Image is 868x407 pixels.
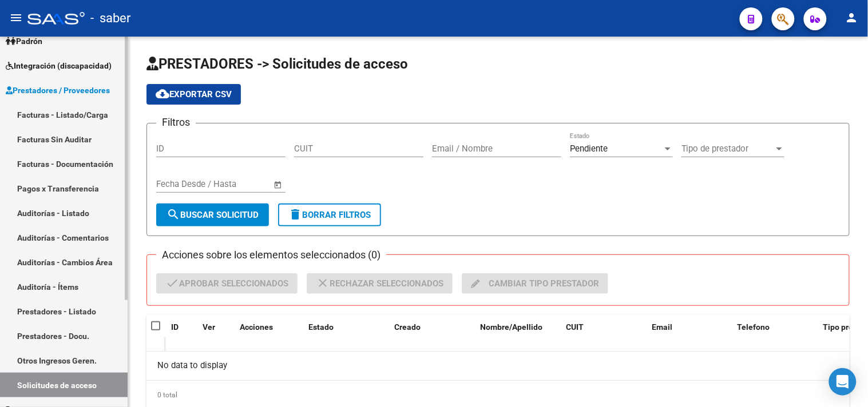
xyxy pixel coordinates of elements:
[394,322,421,332] span: Creado
[167,315,198,353] datatable-header-cell: ID
[171,322,179,332] span: ID
[480,322,542,332] span: Nombre/Apellido
[288,208,302,221] mat-icon: delete
[204,179,259,189] input: End date
[90,6,130,31] span: - saber
[733,315,819,353] datatable-header-cell: Telefono
[146,84,241,105] button: Exportar CSV
[304,315,390,353] datatable-header-cell: Estado
[471,273,599,294] span: Cambiar tipo prestador
[561,315,647,353] datatable-header-cell: CUIT
[681,143,774,154] span: Tipo de prestador
[9,11,23,25] mat-icon: menu
[462,273,608,294] button: Cambiar tipo prestador
[845,11,859,25] mat-icon: person
[278,203,381,226] button: Borrar Filtros
[165,276,179,290] mat-icon: check
[240,322,273,332] span: Acciones
[652,322,672,332] span: Email
[156,247,386,263] h3: Acciones sobre los elementos seleccionados (0)
[475,315,561,353] datatable-header-cell: Nombre/Apellido
[316,273,443,294] span: Rechazar seleccionados
[570,143,608,154] span: Pendiente
[829,368,857,396] div: Open Intercom Messenger
[156,87,169,101] mat-icon: cloud_download
[235,315,304,353] datatable-header-cell: Acciones
[6,35,42,47] span: Padrón
[738,322,770,332] span: Telefono
[156,114,196,130] h3: Filtros
[6,59,112,72] span: Integración (discapacidad)
[156,179,193,189] input: Start date
[288,210,371,220] span: Borrar Filtros
[156,203,269,226] button: Buscar solicitud
[146,352,850,380] div: No data to display
[156,89,232,99] span: Exportar CSV
[203,322,215,332] span: Ver
[167,208,180,221] mat-icon: search
[308,322,334,332] span: Estado
[316,276,330,290] mat-icon: close
[146,56,408,72] span: PRESTADORES -> Solicitudes de acceso
[566,322,584,332] span: CUIT
[167,210,259,220] span: Buscar solicitud
[272,178,285,191] button: Open calendar
[156,273,298,294] button: Aprobar seleccionados
[390,315,475,353] datatable-header-cell: Creado
[6,84,110,97] span: Prestadores / Proveedores
[307,273,453,294] button: Rechazar seleccionados
[198,315,235,353] datatable-header-cell: Ver
[165,273,288,294] span: Aprobar seleccionados
[647,315,733,353] datatable-header-cell: Email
